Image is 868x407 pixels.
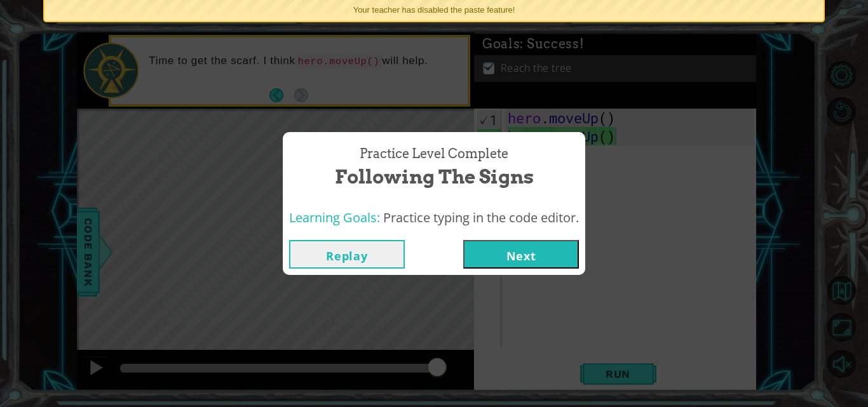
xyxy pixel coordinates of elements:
[289,209,380,226] span: Learning Goals:
[353,5,515,15] span: Your teacher has disabled the paste feature!
[335,163,534,190] span: Following the Signs
[289,240,405,269] button: Replay
[360,145,508,163] span: Practice Level Complete
[383,209,579,226] span: Practice typing in the code editor.
[463,240,579,269] button: Next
